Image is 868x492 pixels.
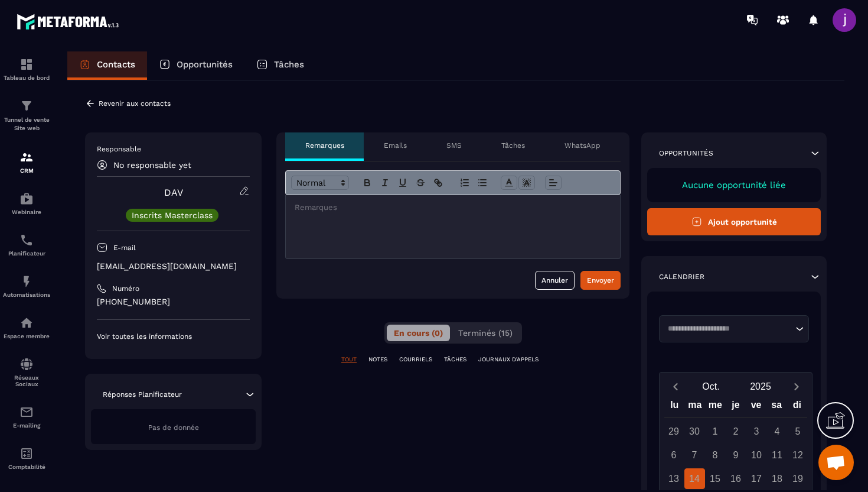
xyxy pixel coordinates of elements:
[587,274,614,286] div: Envoyer
[148,423,199,432] span: Pas de donnée
[3,464,50,470] p: Comptabilité
[664,445,684,465] div: 6
[647,208,821,235] button: Ajout opportunité
[684,468,705,489] div: 14
[19,405,34,419] img: email
[132,211,213,219] p: Inscrits Masterclass
[785,378,807,394] button: Next month
[19,274,34,289] img: automations
[3,90,50,141] a: formationformationTunnel de vente Site web
[3,116,50,132] p: Tunnel de vente Site web
[3,183,50,224] a: automationsautomationsWebinaire
[113,160,191,170] p: No responsable yet
[659,315,809,342] div: Search for option
[736,376,785,397] button: Open years overlay
[3,396,50,438] a: emailemailE-mailing
[664,468,684,489] div: 13
[244,51,316,80] a: Tâches
[3,141,50,183] a: formationformationCRM
[746,468,767,489] div: 17
[446,141,462,150] p: SMS
[705,468,726,489] div: 15
[19,233,34,247] img: scheduler
[3,348,50,396] a: social-networksocial-networkRéseaux Sociaux
[97,261,250,272] p: [EMAIL_ADDRESS][DOMAIN_NAME]
[767,421,788,442] div: 4
[664,397,685,417] div: lu
[3,250,50,257] p: Planificateur
[19,316,34,330] img: automations
[97,332,250,341] p: Voir toutes les informations
[444,355,466,364] p: TÂCHES
[726,445,746,465] div: 9
[3,48,50,90] a: formationformationTableau de bord
[726,421,746,442] div: 2
[705,421,726,442] div: 1
[19,150,34,164] img: formation
[19,57,34,72] img: formation
[478,355,539,364] p: JOURNAUX D'APPELS
[147,51,244,80] a: Opportunités
[664,421,684,442] div: 29
[746,445,767,465] div: 10
[3,422,50,429] p: E-mailing
[580,271,621,290] button: Envoyer
[766,397,787,417] div: sa
[788,445,808,465] div: 12
[384,141,407,150] p: Emails
[787,397,807,417] div: di
[3,374,50,387] p: Réseaux Sociaux
[3,266,50,307] a: automationsautomationsAutomatisations
[177,59,233,70] p: Opportunités
[726,468,746,489] div: 16
[818,445,854,480] div: Ouvrir le chat
[3,167,50,174] p: CRM
[97,296,250,307] p: [PHONE_NUMBER]
[664,378,686,394] button: Previous month
[394,328,443,338] span: En cours (0)
[19,192,34,206] img: automations
[458,328,513,338] span: Terminés (15)
[113,243,136,253] p: E-mail
[164,187,183,198] a: DAV
[19,446,34,461] img: accountant
[564,141,601,150] p: WhatsApp
[399,355,432,364] p: COURRIELS
[368,355,387,364] p: NOTES
[659,272,704,281] p: Calendrier
[685,397,706,417] div: ma
[501,141,525,150] p: Tâches
[274,59,304,70] p: Tâches
[103,390,182,399] p: Réponses Planificateur
[746,397,766,417] div: ve
[341,355,357,364] p: TOUT
[305,141,344,150] p: Remarques
[746,421,767,442] div: 3
[726,397,746,417] div: je
[3,333,50,339] p: Espace membre
[659,148,713,158] p: Opportunités
[3,292,50,298] p: Automatisations
[451,325,520,341] button: Terminés (15)
[97,59,135,70] p: Contacts
[3,224,50,266] a: schedulerschedulerPlanificateur
[3,438,50,479] a: accountantaccountantComptabilité
[99,99,171,108] p: Revenir aux contacts
[767,468,788,489] div: 18
[3,209,50,215] p: Webinaire
[387,325,450,341] button: En cours (0)
[686,376,736,397] button: Open months overlay
[535,271,575,290] button: Annuler
[17,11,123,33] img: logo
[67,51,147,80] a: Contacts
[788,421,808,442] div: 5
[788,468,808,489] div: 19
[664,323,792,335] input: Search for option
[659,180,809,190] p: Aucune opportunité liée
[705,397,726,417] div: me
[19,99,34,113] img: formation
[705,445,726,465] div: 8
[19,357,34,371] img: social-network
[112,284,139,293] p: Numéro
[684,421,705,442] div: 30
